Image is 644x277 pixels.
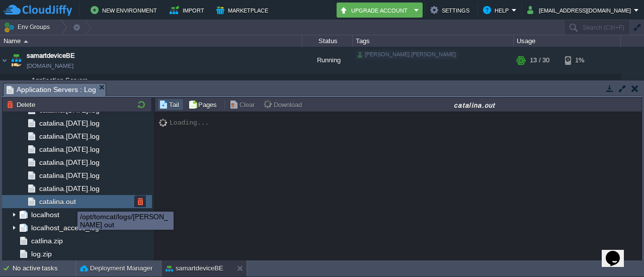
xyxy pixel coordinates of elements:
img: AMDAwAAAACH5BAEAAAAALAAAAAABAAEAAAICRAEAOw== [159,119,170,127]
button: samartdeviceBE [166,263,223,273]
div: fintran-0.0.1-SNAPSHOT.war [353,74,514,95]
img: CloudJiffy [4,4,72,17]
a: catalina.[DATE].log [37,184,101,193]
div: 13 / 30 [530,47,549,74]
span: Application Servers : Log [7,83,96,96]
a: Application Servers [30,76,90,84]
a: catlina.zip [29,236,64,245]
button: Upgrade Account [340,4,411,16]
img: AMDAwAAAACH5BAEAAAAALAAAAAABAAEAAAICRAEAOw== [1,47,9,74]
button: Download [264,100,305,109]
a: samartdeviceBE [27,51,75,61]
img: AMDAwAAAACH5BAEAAAAALAAAAAABAAEAAAICRAEAOw== [9,47,23,74]
a: localhost_access_log [29,223,101,232]
a: localhost [29,210,61,219]
div: 1% [565,74,598,95]
iframe: chat widget [602,237,634,267]
a: catalina.[DATE].log [37,119,101,128]
button: Deployment Manager [80,263,152,273]
div: catalina.out [309,101,640,109]
button: Help [483,4,512,16]
a: catalina.out [37,197,77,206]
span: Application Servers [30,76,90,84]
button: Clear [229,100,258,109]
div: No active tasks [13,260,75,276]
div: Name [1,35,302,47]
div: [PERSON_NAME].[PERSON_NAME] [356,50,458,59]
a: catalina.[DATE].log [37,158,101,167]
button: Env Groups [4,20,53,34]
img: AMDAwAAAACH5BAEAAAAALAAAAAABAAEAAAICRAEAOw== [14,74,28,95]
div: 1% [565,47,598,74]
button: Settings [430,4,472,16]
div: Loading... [170,119,209,126]
a: catalina.[DATE].log [37,171,101,180]
button: Delete [7,100,38,109]
div: /opt/tomcat/logs/[PERSON_NAME].out [80,213,171,229]
button: Import [170,4,207,16]
button: Marketplace [216,4,271,16]
div: Usage [514,35,620,47]
button: [EMAIL_ADDRESS][DOMAIN_NAME] [527,4,634,16]
button: Tail [159,100,182,109]
a: catalina.[DATE].log [37,132,101,141]
button: New Environment [91,4,160,16]
button: Pages [188,100,220,109]
img: AMDAwAAAACH5BAEAAAAALAAAAAABAAEAAAICRAEAOw== [7,74,13,95]
a: [DOMAIN_NAME] [27,61,73,71]
div: Status [303,35,352,47]
div: Tags [353,35,513,47]
img: AMDAwAAAACH5BAEAAAAALAAAAAABAAEAAAICRAEAOw== [24,40,28,43]
a: catalina.[DATE].log [37,145,101,154]
div: Running [302,47,353,74]
a: log.zip [29,249,53,258]
div: 9 / 20 [530,74,546,95]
